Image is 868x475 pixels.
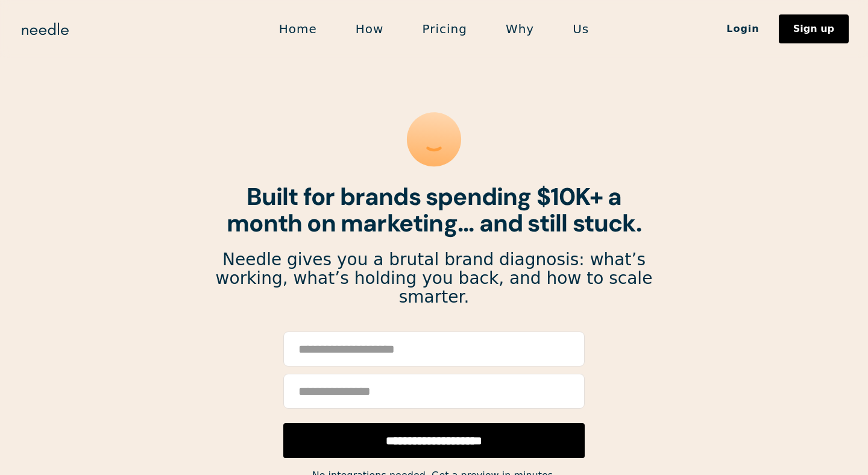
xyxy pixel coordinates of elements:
a: Home [260,16,336,42]
a: How [336,16,403,42]
p: Needle gives you a brutal brand diagnosis: what’s working, what’s holding you back, and how to sc... [215,251,653,306]
form: Email Form [283,332,585,458]
a: Sign up [779,14,849,43]
a: Pricing [403,16,486,42]
a: Login [707,19,779,39]
div: Sign up [793,24,834,34]
a: Us [553,16,608,42]
strong: Built for brands spending $10K+ a month on marketing... and still stuck. [227,181,641,239]
a: Why [486,16,553,42]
